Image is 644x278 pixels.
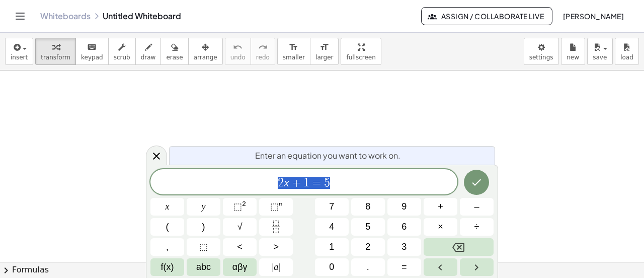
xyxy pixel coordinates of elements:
span: ⬚ [270,201,279,212]
span: transform [41,54,70,61]
button: Right arrow [460,258,494,276]
span: – [474,200,479,214]
span: [PERSON_NAME] [562,12,624,21]
button: ) [187,218,220,236]
button: Less than [223,238,257,256]
span: f(x) [161,260,174,274]
button: Equals [387,258,421,276]
button: keyboardkeypad [75,38,109,65]
span: + [438,200,443,214]
button: erase [160,38,188,65]
button: settings [524,38,559,65]
button: fullscreen [341,38,381,65]
sup: 2 [242,200,246,207]
button: 7 [315,198,349,216]
span: 3 [401,240,407,254]
span: | [272,262,274,272]
button: Plus [424,198,457,216]
span: = [309,177,324,189]
i: undo [233,41,243,53]
span: > [273,240,279,254]
sup: n [279,200,282,207]
span: arrange [194,54,217,61]
span: ⬚ [199,240,208,254]
button: Square root [223,218,257,236]
a: Whiteboards [40,11,91,21]
span: Assign / Collaborate Live [430,12,544,21]
span: abc [196,260,211,274]
span: larger [315,54,333,61]
button: arrange [188,38,223,65]
span: 6 [401,220,407,234]
button: Toggle navigation [12,8,28,24]
button: Squared [223,198,257,216]
span: ( [166,220,169,234]
button: format_sizelarger [310,38,339,65]
span: load [620,54,633,61]
span: ) [202,220,205,234]
span: + [289,177,304,189]
span: × [438,220,443,234]
span: 5 [324,177,330,189]
button: Divide [460,218,494,236]
button: Minus [460,198,494,216]
button: y [187,198,220,216]
span: save [593,54,607,61]
button: . [351,258,385,276]
span: 8 [365,200,370,214]
span: 4 [329,220,334,234]
span: new [567,54,579,61]
button: 4 [315,218,349,236]
button: format_sizesmaller [277,38,310,65]
span: 9 [401,200,407,214]
span: √ [237,220,243,234]
button: x [150,198,184,216]
i: redo [258,41,268,53]
button: draw [135,38,162,65]
i: keyboard [87,41,97,53]
span: scrub [114,54,130,61]
button: , [150,238,184,256]
span: . [367,260,369,274]
i: format_size [289,41,298,53]
span: ÷ [474,220,479,234]
button: 5 [351,218,385,236]
button: Placeholder [187,238,220,256]
button: ( [150,218,184,236]
span: 2 [278,177,284,189]
button: Assign / Collaborate Live [421,7,552,25]
var: x [284,176,289,189]
span: ⬚ [233,201,242,212]
span: undo [230,54,246,61]
button: Fraction [259,218,293,236]
span: , [166,240,169,254]
span: 1 [329,240,334,254]
button: 3 [387,238,421,256]
span: < [237,240,243,254]
button: load [615,38,639,65]
button: scrub [108,38,136,65]
span: y [202,200,206,214]
button: 0 [315,258,349,276]
span: keypad [81,54,103,61]
span: 2 [365,240,370,254]
button: transform [35,38,76,65]
button: Backspace [424,238,494,256]
button: Times [424,218,457,236]
button: Greek alphabet [223,258,257,276]
span: x [166,200,170,214]
span: insert [11,54,28,61]
span: a [272,260,280,274]
button: Absolute value [259,258,293,276]
i: format_size [319,41,329,53]
button: 2 [351,238,385,256]
span: 1 [303,177,309,189]
button: Greater than [259,238,293,256]
button: Alphabet [187,258,220,276]
span: draw [141,54,156,61]
button: Done [464,170,489,195]
button: Left arrow [424,258,457,276]
span: = [401,260,407,274]
button: undoundo [225,38,251,65]
button: 9 [387,198,421,216]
